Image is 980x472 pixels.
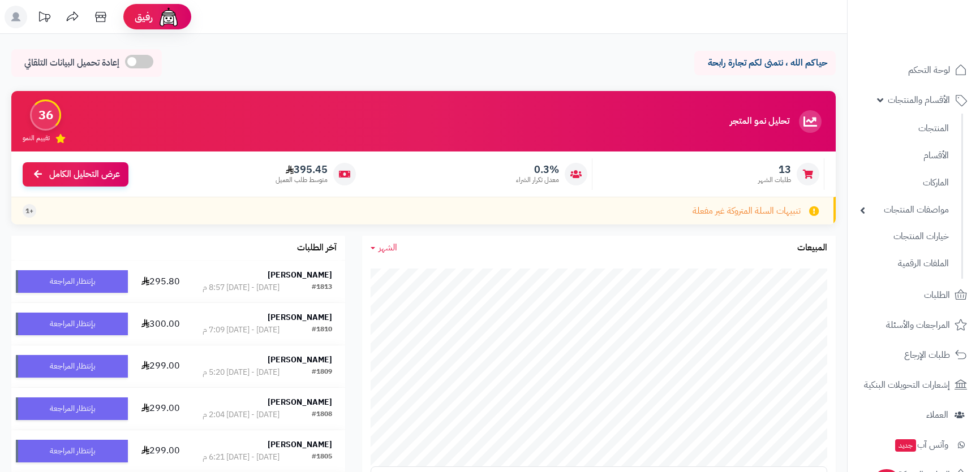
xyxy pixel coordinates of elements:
[371,241,397,254] a: الشهر
[854,371,973,399] a: إشعارات التحويلات البنكية
[276,175,328,185] span: متوسط طلب العميل
[908,62,950,78] span: لوحة التحكم
[854,282,973,309] a: الطلبات
[49,168,120,181] span: عرض التحليل الكامل
[203,282,280,293] div: [DATE] - [DATE] 8:57 م
[312,409,332,421] div: #1808
[693,205,801,218] span: تنبيهات السلة المتروكة غير مفعلة
[312,282,332,293] div: #1813
[203,367,280,378] div: [DATE] - [DATE] 5:20 م
[854,116,955,141] a: المنتجات
[758,175,791,185] span: طلبات الشهر
[888,92,950,108] span: الأقسام والمنتجات
[854,401,973,428] a: العملاء
[23,133,50,143] span: تقييم النمو
[312,367,332,378] div: #1809
[516,175,559,185] span: معدل تكرار الشراء
[864,377,950,393] span: إشعارات التحويلات البنكية
[268,354,332,366] strong: [PERSON_NAME]
[312,324,332,336] div: #1810
[30,6,58,31] a: تحديثات المنصة
[926,407,948,423] span: العملاء
[16,397,128,420] div: بإنتظار المراجعة
[157,6,180,28] img: ai-face.png
[16,270,128,293] div: بإنتظار المراجعة
[203,452,280,463] div: [DATE] - [DATE] 6:21 م
[894,437,948,453] span: وآتس آب
[924,287,950,303] span: الطلبات
[16,440,128,462] div: بإنتظار المراجعة
[854,171,955,195] a: الماركات
[854,57,973,84] a: لوحة التحكم
[135,10,153,24] span: رفيق
[797,243,827,253] h3: المبيعات
[854,144,955,168] a: الأقسام
[379,241,397,254] span: الشهر
[268,439,332,451] strong: [PERSON_NAME]
[132,430,190,472] td: 299.00
[854,252,955,276] a: الملفات الرقمية
[132,388,190,430] td: 299.00
[886,317,950,333] span: المراجعات والأسئلة
[203,409,280,421] div: [DATE] - [DATE] 2:04 م
[25,206,33,216] span: +1
[730,116,789,127] h3: تحليل نمو المتجر
[758,163,791,176] span: 13
[203,324,280,336] div: [DATE] - [DATE] 7:09 م
[854,198,955,222] a: مواصفات المنتجات
[268,269,332,281] strong: [PERSON_NAME]
[904,347,950,363] span: طلبات الإرجاع
[268,311,332,323] strong: [PERSON_NAME]
[276,163,328,176] span: 395.45
[24,57,119,70] span: إعادة تحميل البيانات التلقائي
[268,396,332,408] strong: [PERSON_NAME]
[297,243,337,253] h3: آخر الطلبات
[132,345,190,387] td: 299.00
[516,163,559,176] span: 0.3%
[16,355,128,378] div: بإنتظار المراجعة
[854,341,973,369] a: طلبات الإرجاع
[854,311,973,339] a: المراجعات والأسئلة
[132,303,190,345] td: 300.00
[854,431,973,458] a: وآتس آبجديد
[703,57,827,70] p: حياكم الله ، نتمنى لكم تجارة رابحة
[132,261,190,302] td: 295.80
[854,224,955,249] a: خيارات المنتجات
[23,162,128,187] a: عرض التحليل الكامل
[16,313,128,335] div: بإنتظار المراجعة
[312,452,332,463] div: #1805
[895,439,916,452] span: جديد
